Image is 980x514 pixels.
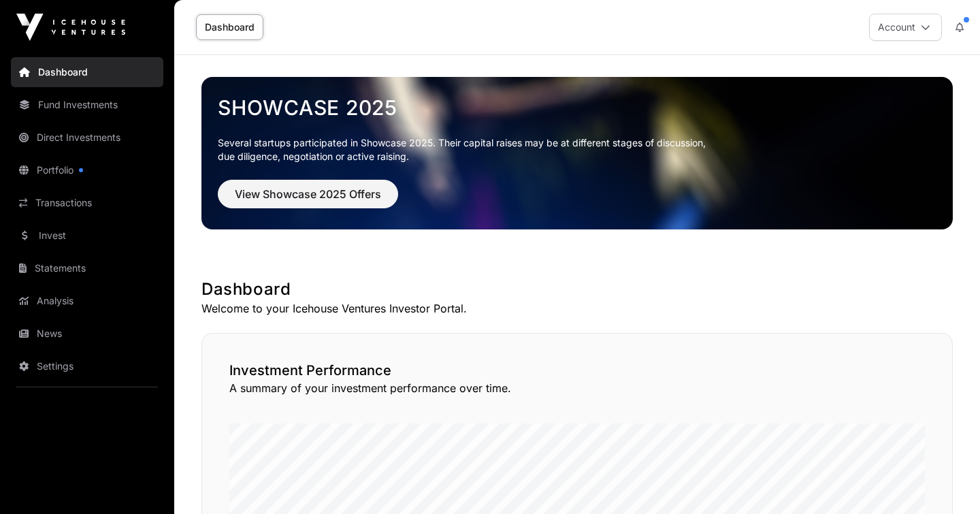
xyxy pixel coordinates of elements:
a: News [11,319,163,349]
span: View Showcase 2025 Offers [235,186,381,202]
a: Fund Investments [11,90,163,120]
img: Showcase 2025 [201,77,953,229]
a: Dashboard [196,14,263,40]
a: Invest [11,221,163,251]
a: Statements [11,253,163,283]
a: Settings [11,351,163,381]
a: Direct Investments [11,123,163,152]
img: Icehouse Ventures Logo [16,14,125,41]
p: Welcome to your Icehouse Ventures Investor Portal. [201,300,953,317]
button: View Showcase 2025 Offers [218,180,398,208]
button: Account [869,14,942,41]
a: Dashboard [11,57,163,87]
a: Showcase 2025 [218,95,936,120]
h1: Dashboard [201,278,953,300]
h2: Investment Performance [229,361,925,380]
p: Several startups participated in Showcase 2025. Their capital raises may be at different stages o... [218,136,936,163]
a: Transactions [11,188,163,218]
a: Portfolio [11,155,163,185]
p: A summary of your investment performance over time. [229,380,925,396]
a: Analysis [11,286,163,316]
a: View Showcase 2025 Offers [218,193,398,207]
